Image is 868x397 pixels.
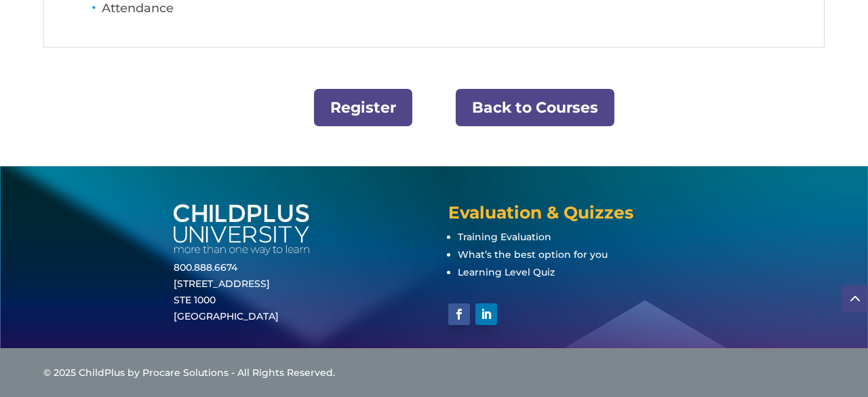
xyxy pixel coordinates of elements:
img: white-cpu-wordmark [174,204,309,255]
a: Follow on Facebook [448,303,470,325]
span: Attendance [102,1,174,16]
a: Back to Courses [456,89,614,126]
a: What’s the best option for you [458,248,608,261]
a: Follow on LinkedIn [475,303,497,325]
a: Training Evaluation [458,231,551,243]
a: 800.888.6674 [174,261,237,273]
div: © 2025 ChildPlus by Procare Solutions - All Rights Reserved. [43,365,825,381]
a: [STREET_ADDRESS]STE 1000[GEOGRAPHIC_DATA] [174,278,279,322]
a: Register [314,89,412,126]
h4: Evaluation & Quizzes [448,204,694,228]
a: Learning Level Quiz [458,266,555,278]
